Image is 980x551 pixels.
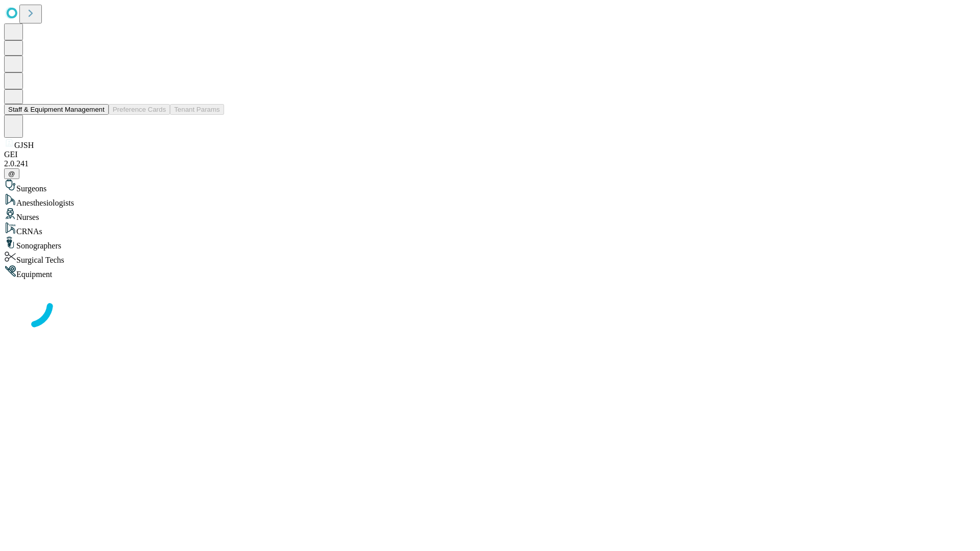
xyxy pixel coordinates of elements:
[4,150,976,159] div: GEI
[4,168,19,179] button: @
[4,222,976,236] div: CRNAs
[4,236,976,251] div: Sonographers
[4,179,976,193] div: Surgeons
[109,104,170,115] button: Preference Cards
[4,208,976,222] div: Nurses
[4,265,976,279] div: Equipment
[14,141,34,149] span: GJSH
[4,159,976,168] div: 2.0.241
[4,251,976,265] div: Surgical Techs
[170,104,224,115] button: Tenant Params
[8,170,15,178] span: @
[4,193,976,208] div: Anesthesiologists
[4,104,109,115] button: Staff & Equipment Management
